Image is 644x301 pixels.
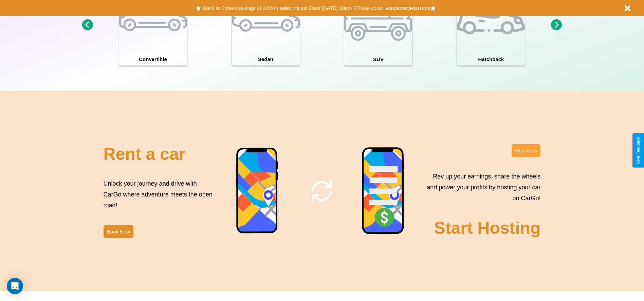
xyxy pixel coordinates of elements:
h4: Convertible [119,53,187,65]
h4: SUV [344,53,412,65]
img: phone [236,147,279,234]
h4: Sedan [232,53,300,65]
button: Host Now [512,144,540,157]
div: Open Intercom Messenger [7,278,23,294]
h2: Rent a car [104,144,186,164]
div: Give Feedback [636,137,641,164]
h2: Start Hosting [434,218,541,238]
button: Back to School savings of 20% in select cities! Ends [DATE] 10am PT.Use code: [201,3,385,13]
b: BACK2SCHOOL20 [385,5,430,11]
img: phone [362,147,405,235]
p: Rev up your earnings, share the wheels and power your profits by hosting your car on CarGo! [423,171,540,204]
p: Unlock your journey and drive with CarGo where adventure meets the open road! [104,178,215,211]
h4: Hatchback [457,53,525,65]
button: Book Now [104,225,133,238]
